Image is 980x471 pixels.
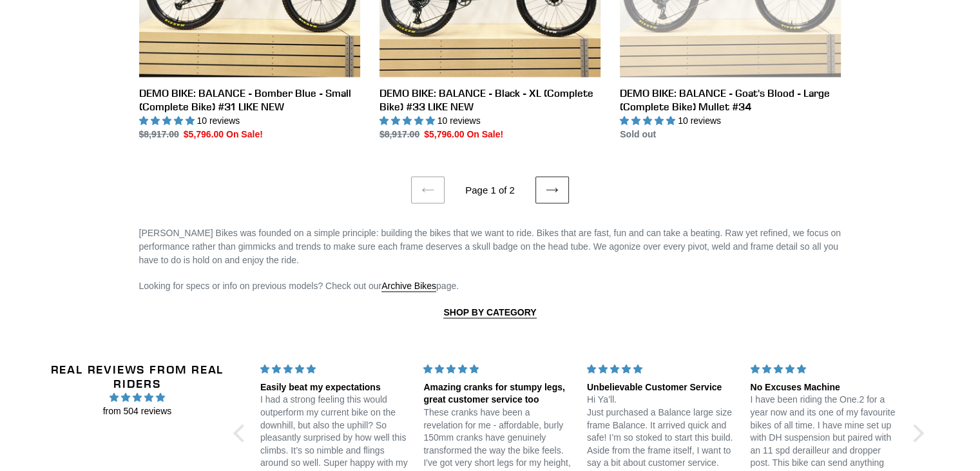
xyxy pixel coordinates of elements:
[443,307,536,319] a: SHOP BY CATEGORY
[423,363,572,376] div: 5 stars
[587,363,735,376] div: 5 stars
[260,363,408,376] div: 5 stars
[49,363,226,390] h2: Real Reviews from Real Riders
[260,381,408,394] div: Easily beat my expectations
[448,183,533,198] li: Page 1 of 2
[139,281,459,292] span: Looking for specs or info on previous models? Check out our page.
[49,390,226,405] span: 4.96 stars
[423,381,572,406] div: Amazing cranks for stumpy legs, great customer service too
[443,307,536,317] strong: SHOP BY CATEGORY
[750,381,898,394] div: No Excuses Machine
[750,363,898,376] div: 5 stars
[587,381,735,394] div: Unbelievable Customer Service
[381,281,436,292] a: Archive Bikes
[139,226,841,267] p: [PERSON_NAME] Bikes was founded on a simple principle: building the bikes that we want to ride. B...
[49,405,226,418] span: from 504 reviews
